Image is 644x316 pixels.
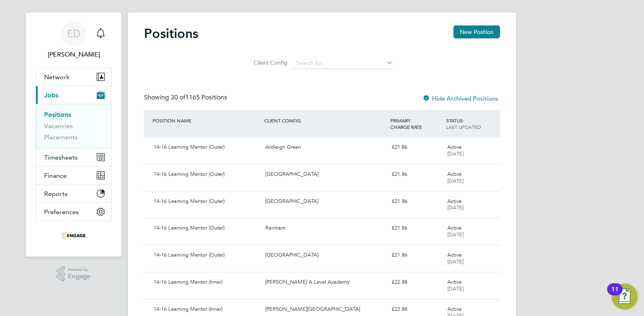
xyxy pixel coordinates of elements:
[611,289,619,300] div: 11
[262,221,388,235] div: Rainham
[388,303,444,316] div: £22.88
[44,73,70,81] span: Network
[150,113,262,128] div: POSITION NAME
[447,171,462,177] span: Active
[36,21,112,59] a: ED[PERSON_NAME]
[447,285,464,292] span: [DATE]
[150,221,262,235] div: 14-16 Learning Mentor (Outer)
[57,266,91,282] a: Powered byEngage
[388,221,444,235] div: £21.86
[262,276,388,289] div: [PERSON_NAME] A Level Academy
[447,231,464,238] span: [DATE]
[36,104,111,148] div: Jobs
[388,195,444,208] div: £21.86
[463,117,464,124] span: /
[447,258,464,265] span: [DATE]
[444,113,500,134] div: STATUS
[447,143,462,150] span: Active
[144,93,229,102] div: Showing
[36,203,111,221] button: Preferences
[36,185,111,202] button: Reports
[447,198,462,204] span: Active
[150,141,262,154] div: 14-16 Learning Mentor (Outer)
[446,124,481,130] span: LAST UPDATED
[447,150,464,157] span: [DATE]
[36,166,111,184] button: Finance
[36,148,111,166] button: Timesheets
[44,172,67,179] span: Finance
[44,91,58,99] span: Jobs
[44,190,68,198] span: Reports
[612,284,638,310] button: Open Resource Center, 11 new notifications
[422,95,498,102] label: Hide Archived Positions
[262,249,388,262] div: [GEOGRAPHIC_DATA]
[447,251,462,258] span: Active
[150,249,262,262] div: 14-16 Learning Mentor (Outer)
[447,278,462,285] span: Active
[44,208,79,216] span: Preferences
[262,113,388,128] div: CLIENT CONFIG
[447,224,462,231] span: Active
[447,305,462,312] span: Active
[36,68,111,86] button: Network
[388,168,444,181] div: £21.86
[36,50,112,59] span: Ellie Dean
[447,204,464,211] span: [DATE]
[262,303,388,316] div: [PERSON_NAME][GEOGRAPHIC_DATA]
[262,141,388,154] div: Ardleigh Green
[388,276,444,289] div: £22.88
[171,93,185,101] span: 30 of
[262,168,388,181] div: [GEOGRAPHIC_DATA]
[68,273,91,280] span: Engage
[262,195,388,208] div: [GEOGRAPHIC_DATA]
[36,229,112,242] a: Go to home page
[44,111,71,118] a: Positions
[453,25,500,38] button: New Position
[150,195,262,208] div: 14-16 Learning Mentor (Outer)
[388,141,444,154] div: £21.86
[251,59,288,66] label: Client Config
[44,154,78,161] span: Timesheets
[293,58,393,69] input: Search for...
[150,276,262,289] div: 14-16 Learning Mentor (Inner)
[44,122,73,130] a: Vacancies
[447,177,464,184] span: [DATE]
[44,133,78,141] a: Placements
[36,86,111,104] button: Jobs
[150,303,262,316] div: 14-16 Learning Mentor (Inner)
[388,249,444,262] div: £21.86
[388,113,444,134] div: PRIMARY CHARGE RATE
[67,28,80,39] span: ED
[150,168,262,181] div: 14-16 Learning Mentor (Outer)
[68,266,91,273] span: Powered by
[144,25,198,42] h2: Positions
[171,93,227,101] span: 1165 Positions
[26,13,121,257] nav: Main navigation
[61,229,86,242] img: omniapeople-logo-retina.png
